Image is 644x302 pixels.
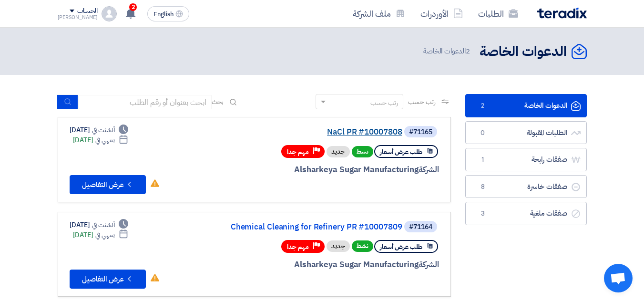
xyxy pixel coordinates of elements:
span: طلب عرض أسعار [380,147,422,156]
div: جديد [327,240,350,252]
a: الدعوات الخاصة2 [465,94,587,117]
button: عرض التفاصيل [70,175,146,194]
h2: الدعوات الخاصة [480,42,567,61]
button: عرض التفاصيل [70,270,146,289]
span: ينتهي في [95,135,115,145]
a: NaCl PR #10007808 [212,128,402,136]
span: الدعوات الخاصة [423,46,472,57]
div: Alsharkeya Sugar Manufacturing [210,259,439,271]
a: الطلبات المقبولة0 [465,121,587,145]
span: رتب حسب [408,97,435,107]
a: Open chat [604,264,633,292]
span: طلب عرض أسعار [380,242,422,251]
span: بحث [212,97,224,107]
span: أنشئت في [92,220,115,230]
div: الحساب [77,7,98,15]
img: Teradix logo [537,8,587,19]
a: صفقات خاسرة8 [465,175,587,198]
span: 0 [477,128,489,138]
div: [PERSON_NAME] [58,15,98,20]
span: English [153,11,174,18]
span: 2 [466,46,470,56]
span: نشط [352,146,373,157]
span: أنشئت في [92,125,115,135]
span: مهم جدا [287,147,309,156]
div: #71164 [409,224,432,230]
div: Alsharkeya Sugar Manufacturing [210,164,439,176]
a: صفقات ملغية3 [465,202,587,225]
div: [DATE] [70,125,129,135]
a: الطلبات [470,2,526,25]
div: [DATE] [73,230,129,240]
span: ينتهي في [95,230,115,240]
div: [DATE] [73,135,129,145]
div: [DATE] [70,220,129,230]
div: #71165 [409,129,432,135]
a: Chemical Cleaning for Refinery PR #10007809 [212,223,402,231]
span: 8 [477,182,489,192]
span: مهم جدا [287,242,309,251]
a: ملف الشركة [345,2,413,25]
input: ابحث بعنوان أو رقم الطلب [78,95,212,109]
img: profile_test.png [102,6,117,21]
span: نشط [352,240,373,252]
span: الشركة [419,259,439,271]
button: English [147,6,189,21]
div: رتب حسب [370,98,398,108]
span: 2 [477,101,489,111]
div: جديد [327,146,350,157]
a: الأوردرات [413,2,470,25]
a: صفقات رابحة1 [465,148,587,171]
span: 3 [477,209,489,219]
span: 2 [129,3,137,11]
span: الشركة [419,164,439,176]
span: 1 [477,155,489,165]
